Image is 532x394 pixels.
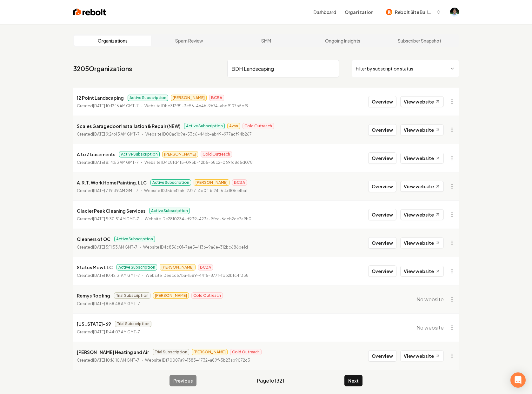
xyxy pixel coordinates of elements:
p: Created [77,244,137,250]
span: Avan [227,123,240,129]
span: No website [416,324,444,331]
p: Website ID eecc57ba-1589-44f5-877f-fdb2bfc4f338 [146,272,249,279]
span: Active Subscription [119,151,160,157]
a: SMM [228,36,304,46]
div: Open Intercom Messenger [510,372,526,388]
button: Overview [368,152,396,164]
time: [DATE] 11:44:07 AM GMT-7 [93,330,140,334]
a: Spam Review [151,36,228,46]
a: Subscriber Snapshot [381,36,458,46]
button: Organization [341,6,377,18]
a: View website [400,266,444,277]
p: Status Mow LLC [77,264,113,271]
a: 3205Organizations [73,64,132,73]
p: Website ID 4c836c01-7ae5-4136-9a6e-312bc686be1d [143,244,248,250]
p: Created [77,159,139,166]
p: Website ID 4c8fd4f5-095b-42b5-b8c2-069fc865d078 [144,159,253,166]
time: [DATE] 10:16:10 AM GMT-7 [93,358,139,363]
span: [PERSON_NAME] [162,151,198,157]
span: Active Subscription [128,95,168,101]
button: Overview [368,96,396,107]
p: A.R.T. Work Home Painting, LLC [77,179,147,186]
p: Website ID 00ac1b9e-53c6-44bb-ab49-977acf94b267 [145,131,252,137]
time: [DATE] 5:11:53 AM GMT-7 [93,245,137,250]
time: [DATE] 8:14:53 AM GMT-7 [93,160,139,165]
span: BCBA [232,179,247,186]
img: Arwin Rahmatpanah [450,8,459,17]
p: Created [77,272,140,279]
p: Created [77,301,140,307]
span: Cold Outreach [201,151,232,157]
a: Organizations [74,36,151,46]
p: Created [77,216,139,222]
p: [PERSON_NAME] Heating and Air [77,348,149,356]
span: Trial Subscription [114,292,150,299]
button: Overview [368,350,396,362]
p: Created [77,357,139,364]
time: [DATE] 8:58:48 AM GMT-7 [93,301,140,306]
p: Website ID be317f81-3e56-4b4b-9b74-abd9107b5df9 [144,103,249,109]
p: A to Z basements [77,150,115,158]
span: Trial Subscription [153,349,189,355]
input: Search by name or ID [227,60,339,77]
span: Cold Outreach [243,123,274,129]
span: Active Subscription [184,123,225,129]
time: [DATE] 5:30:51 AM GMT-7 [93,217,139,221]
span: Cold Outreach [191,292,223,299]
span: Page 1 of 321 [257,377,284,384]
span: Active Subscription [149,208,190,214]
p: Created [77,329,140,335]
p: [US_STATE]-69 [77,320,111,328]
span: [PERSON_NAME] [153,292,189,299]
a: Dashboard [314,9,336,15]
span: BCBA [209,95,224,101]
p: Created [77,103,139,109]
span: No website [416,296,444,303]
span: Cold Outreach [230,349,262,355]
time: [DATE] 10:12:16 AM GMT-7 [93,104,139,108]
span: Active Subscription [150,179,191,186]
a: Ongoing Insights [304,36,381,46]
a: View website [400,209,444,220]
time: [DATE] 10:42:31 AM GMT-7 [93,273,140,278]
p: Website ID f70087a9-1383-4732-a89f-5b23ab9072c3 [145,357,250,364]
p: Scales Garagedoor Installation & Repair (NEW) [77,122,180,130]
button: Next [344,375,362,386]
img: Rebolt Logo [73,8,106,17]
span: [PERSON_NAME] [160,264,196,270]
a: View website [400,96,444,107]
span: Trial Subscription [115,321,151,327]
time: [DATE] 7:19:39 AM GMT-7 [93,188,138,193]
p: Website ID e2810234-d939-423a-9fcc-6ccb2ce7a9b0 [145,216,251,222]
p: Created [77,131,140,137]
span: [PERSON_NAME] [171,95,207,101]
button: Overview [368,181,396,192]
p: Website ID 35bb42a5-2327-4d0f-b124-614d105a4baf [144,188,248,194]
a: View website [400,237,444,248]
a: View website [400,181,444,192]
a: View website [400,153,444,164]
img: Rebolt Site Builder [386,9,392,15]
p: Created [77,188,138,194]
span: [PERSON_NAME] [194,179,229,186]
a: View website [400,351,444,361]
p: Remys Roofing [77,292,110,299]
span: Active Subscription [114,236,155,242]
button: Open user button [450,8,459,17]
a: View website [400,124,444,135]
time: [DATE] 9:24:43 AM GMT-7 [93,132,140,137]
p: 12 Point Landscaping [77,94,124,102]
button: Overview [368,237,396,249]
span: Active Subscription [116,264,157,270]
p: Cleaners of OC [77,235,110,243]
span: Rebolt Site Builder [395,9,434,16]
button: Overview [368,124,396,136]
p: Glacier Peak Cleaning Services [77,207,145,215]
button: Overview [368,209,396,220]
span: BCBA [198,264,213,270]
span: [PERSON_NAME] [192,349,228,355]
button: Overview [368,265,396,277]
